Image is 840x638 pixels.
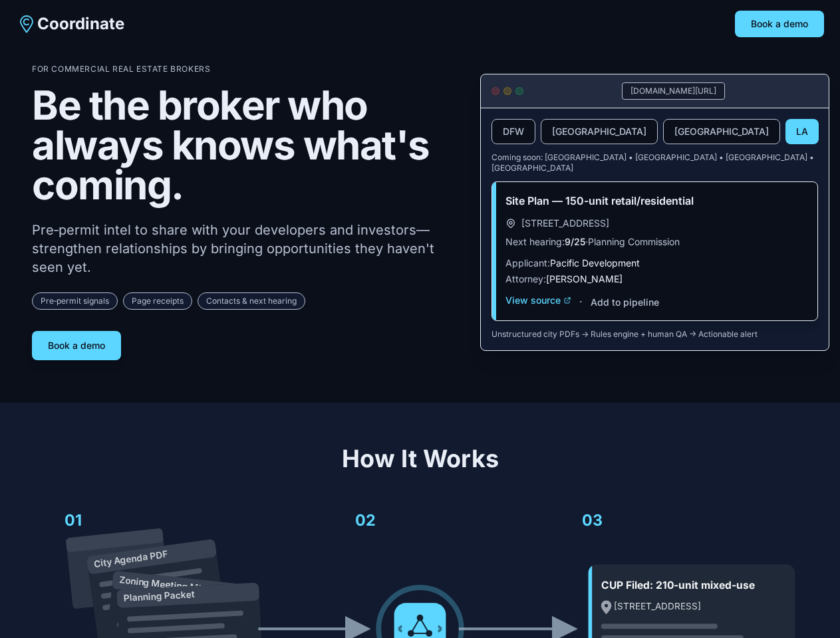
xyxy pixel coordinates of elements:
[582,510,603,530] text: 03
[118,574,225,596] text: Zoning Meeting Minutes
[16,13,124,35] a: Coordinate
[32,221,459,276] p: Pre‑permit intel to share with your developers and investors—strengthen relationships by bringing...
[505,235,804,249] p: Next hearing: · Planning Commission
[198,292,305,310] span: Contacts & next hearing
[505,294,571,307] button: View source
[32,85,459,205] h1: Be the broker who always knows what's coming.
[123,589,195,603] text: Planning Packet
[601,579,755,591] text: CUP Filed: 210-unit mixed-use
[505,272,804,286] p: Attorney:
[32,64,459,74] p: For Commercial Real Estate Brokers
[550,257,640,268] span: Pacific Development
[785,119,819,144] button: LA
[541,119,658,144] button: [GEOGRAPHIC_DATA]
[32,445,808,472] h2: How It Works
[614,601,701,611] text: [STREET_ADDRESS]
[505,257,804,270] p: Applicant:
[505,193,804,209] h3: Site Plan — 150-unit retail/residential
[521,217,609,230] span: [STREET_ADDRESS]
[491,119,535,144] button: DFW
[491,329,818,340] p: Unstructured city PDFs → Rules engine + human QA → Actionable alert
[579,294,583,310] span: ·
[37,13,124,35] span: Coordinate
[123,292,192,310] span: Page receipts
[16,13,37,35] img: Coordinate
[32,292,118,310] span: Pre‑permit signals
[591,296,659,309] button: Add to pipeline
[565,236,585,247] span: 9/25
[32,331,121,360] button: Book a demo
[663,119,780,144] button: [GEOGRAPHIC_DATA]
[546,273,623,284] span: [PERSON_NAME]
[93,548,168,569] text: City Agenda PDF
[355,510,376,530] text: 02
[491,152,818,173] p: Coming soon: [GEOGRAPHIC_DATA] • [GEOGRAPHIC_DATA] • [GEOGRAPHIC_DATA] • [GEOGRAPHIC_DATA]
[65,510,82,530] text: 01
[735,11,824,37] button: Book a demo
[622,82,725,100] div: [DOMAIN_NAME][URL]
